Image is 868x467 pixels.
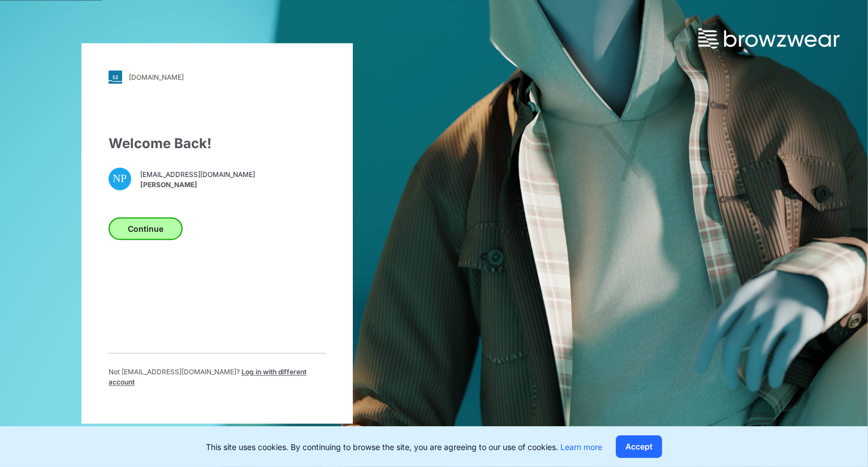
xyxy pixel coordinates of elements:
[206,441,602,453] p: This site uses cookies. By continuing to browse the site, you are agreeing to our use of cookies.
[140,180,255,190] span: [PERSON_NAME]
[109,218,183,240] button: Continue
[109,71,122,84] img: svg+xml;base64,PHN2ZyB3aWR0aD0iMjgiIGhlaWdodD0iMjgiIHZpZXdCb3g9IjAgMCAyOCAyOCIgZmlsbD0ibm9uZSIgeG...
[109,71,326,84] a: [DOMAIN_NAME]
[140,170,255,180] span: [EMAIL_ADDRESS][DOMAIN_NAME]
[109,134,326,154] div: Welcome Back!
[129,73,184,81] div: [DOMAIN_NAME]
[698,28,840,49] img: browzwear-logo.73288ffb.svg
[616,435,662,458] button: Accept
[109,168,131,191] div: NP
[560,442,602,452] a: Learn more
[109,367,326,388] p: Not [EMAIL_ADDRESS][DOMAIN_NAME] ?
